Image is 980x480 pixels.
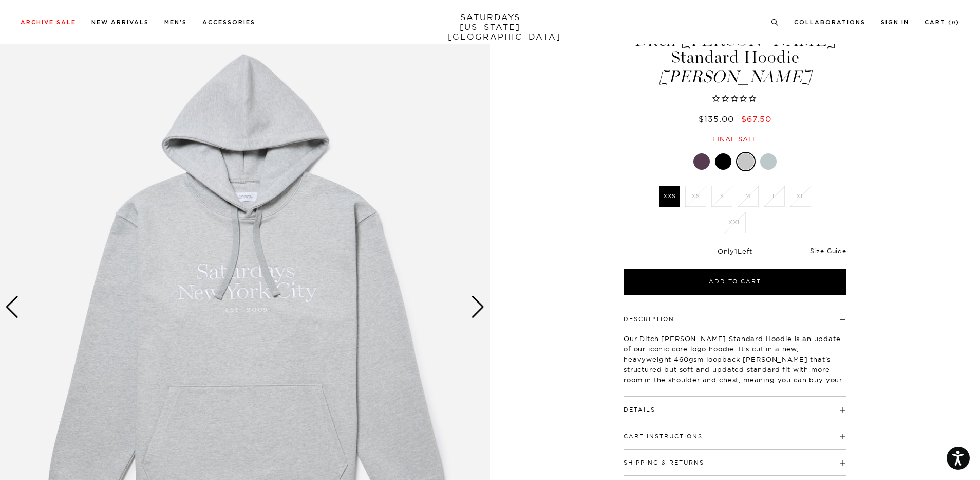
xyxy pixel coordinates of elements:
[624,269,846,295] button: Add to Cart
[624,434,703,439] button: Care Instructions
[164,20,187,25] a: Men's
[624,407,655,413] button: Details
[624,460,704,466] button: Shipping & Returns
[624,333,846,395] p: Our Ditch [PERSON_NAME] Standard Hoodie is an update of our iconic core logo hoodie. It's cut in ...
[794,20,865,25] a: Collaborations
[622,135,848,144] div: Final sale
[622,68,848,85] span: [PERSON_NAME]
[952,21,956,25] small: 0
[741,114,771,124] span: $67.50
[202,20,255,25] a: Accessories
[734,247,738,255] span: 1
[624,247,846,256] div: Only Left
[881,20,909,25] a: Sign In
[624,316,674,322] button: Description
[925,20,959,25] a: Cart (0)
[699,114,738,124] del: $135.00
[91,20,149,25] a: New Arrivals
[5,296,19,318] div: Previous slide
[659,186,680,207] label: XXS
[810,247,846,255] a: Size Guide
[622,32,848,85] h1: Ditch [PERSON_NAME] Standard Hoodie
[21,20,76,25] a: Archive Sale
[448,12,533,42] a: SATURDAYS[US_STATE][GEOGRAPHIC_DATA]
[622,94,848,104] span: Rated 0.0 out of 5 stars 0 reviews
[471,296,485,318] div: Next slide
